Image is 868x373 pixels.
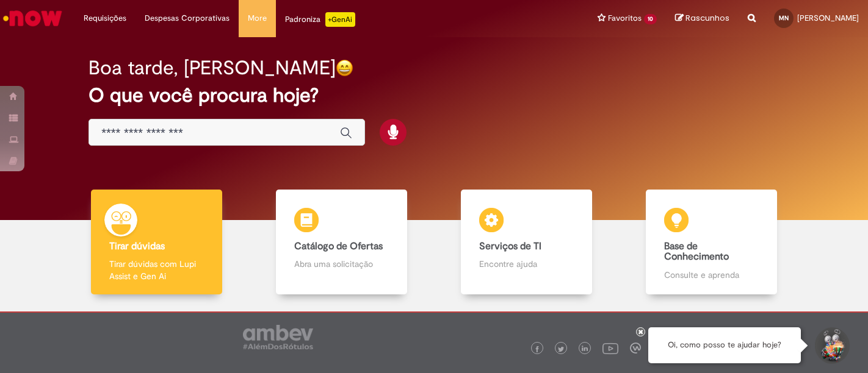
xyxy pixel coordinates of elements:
b: Serviços de TI [479,240,541,252]
a: Rascunhos [675,13,729,24]
h2: O que você procura hoje? [89,85,779,106]
img: logo_footer_workplace.png [630,343,641,353]
button: Iniciar Conversa de Suporte [813,327,850,364]
img: logo_footer_ambev_rotulo_gray.png [243,325,313,349]
img: ServiceNow [1,6,64,30]
span: Favoritos [608,12,642,24]
div: Padroniza [285,12,355,27]
p: Consulte e aprenda [664,269,758,281]
p: Tirar dúvidas com Lupi Assist e Gen Ai [109,258,203,282]
img: logo_footer_twitter.png [558,346,564,352]
b: Tirar dúvidas [109,240,165,252]
span: Rascunhos [685,12,729,24]
img: logo_footer_linkedin.png [582,346,588,353]
b: Catálogo de Ofertas [294,240,383,252]
span: More [248,12,267,24]
span: Despesas Corporativas [145,12,230,24]
img: logo_footer_facebook.png [534,346,540,352]
p: +GenAi [325,12,355,27]
span: MN [779,14,789,22]
p: Encontre ajuda [479,258,573,270]
span: [PERSON_NAME] [797,13,859,23]
span: Requisições [84,12,126,24]
p: Abra uma solicitação [294,258,388,270]
div: Oi, como posso te ajudar hoje? [648,327,801,363]
span: 10 [644,14,657,24]
a: Catálogo de Ofertas Abra uma solicitação [249,190,434,295]
a: Tirar dúvidas Tirar dúvidas com Lupi Assist e Gen Ai [64,190,249,295]
a: Serviços de TI Encontre ajuda [434,190,619,295]
a: Base de Conhecimento Consulte e aprenda [619,190,804,295]
img: happy-face.png [336,59,353,77]
b: Base de Conhecimento [664,240,729,263]
h2: Boa tarde, [PERSON_NAME] [89,57,336,79]
img: logo_footer_youtube.png [602,340,618,356]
